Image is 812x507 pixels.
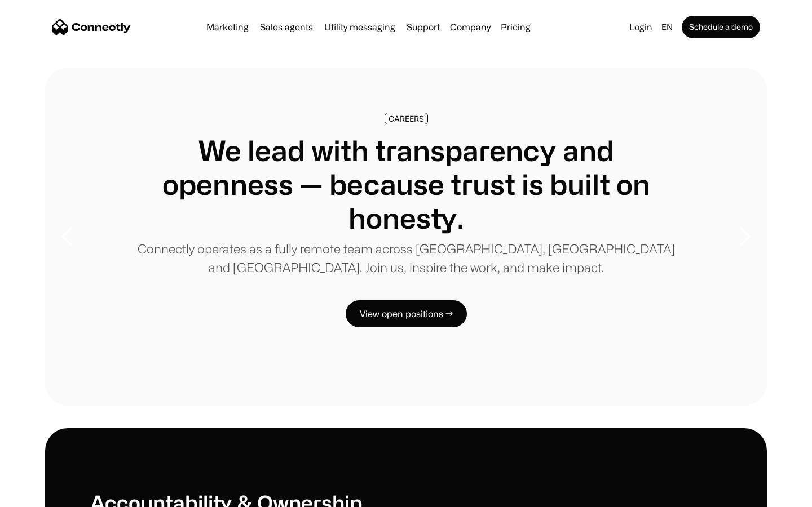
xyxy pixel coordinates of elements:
ul: Language list [23,487,68,503]
p: Connectly operates as a fully remote team across [GEOGRAPHIC_DATA], [GEOGRAPHIC_DATA] and [GEOGRA... [135,239,677,277]
div: en [661,19,673,35]
a: Pricing [496,23,535,32]
a: Schedule a demo [682,16,760,38]
div: CAREERS [389,114,424,123]
a: Sales agents [255,23,317,32]
a: Utility messaging [320,23,400,32]
a: View open positions → [346,300,467,327]
a: Login [625,19,657,35]
a: Support [402,23,444,32]
aside: Language selected: English [11,486,68,503]
h1: We lead with transparency and openness — because trust is built on honesty. [135,134,677,235]
div: Company [450,19,491,35]
a: Marketing [202,23,253,32]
